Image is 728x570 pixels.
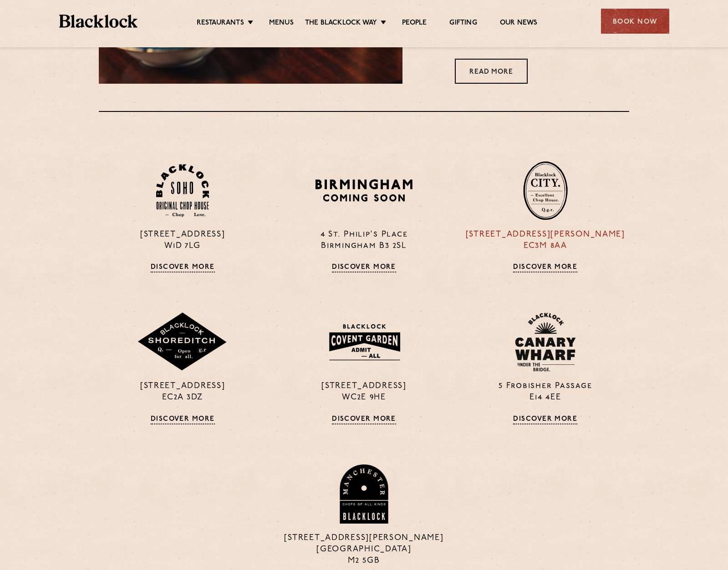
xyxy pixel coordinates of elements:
a: Menus [269,19,294,29]
a: The Blacklock Way [305,19,377,29]
a: Discover More [513,415,577,424]
a: Gifting [449,19,477,29]
p: [STREET_ADDRESS] W1D 7LG [99,229,266,252]
p: [STREET_ADDRESS] WC2E 9HE [280,381,448,404]
p: [STREET_ADDRESS] EC2A 3DZ [99,381,266,404]
a: Discover More [151,415,215,424]
p: 4 St. Philip's Place Birmingham B3 2SL [280,229,448,252]
a: Restaurants [197,19,244,29]
img: Shoreditch-stamp-v2-default.svg [137,313,228,372]
img: BL_Manchester_Logo-bleed.png [338,464,390,524]
a: People [402,19,427,29]
a: Discover More [332,415,396,424]
a: Discover More [332,263,396,272]
img: City-stamp-default.svg [523,161,568,220]
div: Book Now [601,9,669,34]
img: BL_Textured_Logo-footer-cropped.svg [59,15,138,28]
img: Soho-stamp-default.svg [156,164,209,217]
p: [STREET_ADDRESS][PERSON_NAME] EC3M 8AA [462,229,629,252]
p: [STREET_ADDRESS][PERSON_NAME] [GEOGRAPHIC_DATA] M2 5GB [280,533,448,567]
a: Discover More [513,263,577,272]
img: BIRMINGHAM-P22_-e1747915156957.png [314,176,414,205]
a: Read More [455,59,528,84]
img: BL_CW_Logo_Website.svg [515,313,576,372]
a: Our News [500,19,538,29]
p: 5 Frobisher Passage E14 4EE [462,381,629,404]
img: BLA_1470_CoventGarden_Website_Solid.svg [320,318,408,366]
a: Discover More [151,263,215,272]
